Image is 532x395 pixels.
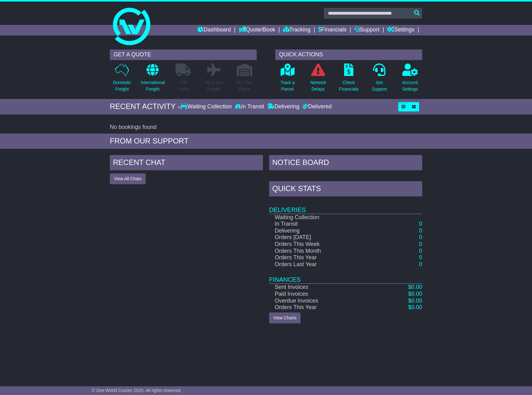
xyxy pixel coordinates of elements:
td: Orders Last Year [269,261,380,268]
a: Quote/Book [239,25,275,35]
td: Orders This Year [269,254,380,261]
a: InternationalFreight [140,63,165,96]
a: Track aParcel [280,63,295,96]
a: Financials [318,25,347,35]
p: Get Support [372,79,387,92]
p: Network Delays [310,79,326,92]
td: Sent Invoices [269,284,380,291]
span: 0.00 [411,284,422,290]
a: 0 [419,248,422,254]
span: 0.00 [411,304,422,310]
div: RECENT CHAT [110,155,263,172]
a: $0.00 [408,298,422,304]
a: $0.00 [408,304,422,310]
p: Air / Sea Depot [236,79,253,92]
div: Waiting Collection [180,103,233,110]
a: NetworkDelays [310,63,326,96]
p: Track a Parcel [280,79,295,92]
div: RECENT ACTIVITY - [110,102,180,111]
div: NOTICE BOARD [269,155,422,172]
div: Delivering [266,103,301,110]
a: $0.00 [408,284,422,290]
a: DomesticFreight [113,63,131,96]
a: 0 [419,221,422,227]
p: Domestic Freight [113,79,131,92]
div: In Transit [233,103,266,110]
span: 0.00 [411,291,422,297]
a: Tracking [283,25,310,35]
p: Air & Sea Freight [205,79,223,92]
a: 0 [419,234,422,240]
td: Orders [DATE] [269,234,380,241]
span: © One World Courier 2025. All rights reserved. [92,388,182,393]
a: View Charts [269,313,301,323]
span: 0.00 [411,298,422,304]
td: Paid Invoices [269,291,380,298]
div: FROM OUR SUPPORT [110,137,422,146]
td: Delivering [269,228,380,234]
td: Waiting Collection [269,214,380,221]
td: Orders This Month [269,248,380,255]
a: AccountSettings [402,63,418,96]
a: Support [354,25,380,35]
td: Orders This Week [269,241,380,248]
div: Delivered [301,103,332,110]
a: 0 [419,254,422,261]
a: CheckFinancials [339,63,359,96]
a: GetSupport [371,63,387,96]
td: Orders This Year [269,304,380,311]
a: Dashboard [198,25,231,35]
div: Quick Stats [269,181,422,198]
td: Overdue Invoices [269,298,380,304]
p: Full Loads [175,79,191,92]
td: Deliveries [269,198,422,214]
p: Check Financials [339,79,359,92]
p: International Freight [141,79,165,92]
td: In Transit [269,221,380,228]
button: View All Chats [110,173,146,184]
a: $0.00 [408,291,422,297]
div: GET A QUOTE [110,49,257,60]
div: QUICK ACTIONS [275,49,422,60]
a: 0 [419,241,422,247]
a: 0 [419,261,422,267]
p: Account Settings [402,79,418,92]
td: Finances [269,268,422,284]
div: No bookings found [110,124,422,131]
a: 0 [419,228,422,234]
a: Settings [387,25,414,35]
